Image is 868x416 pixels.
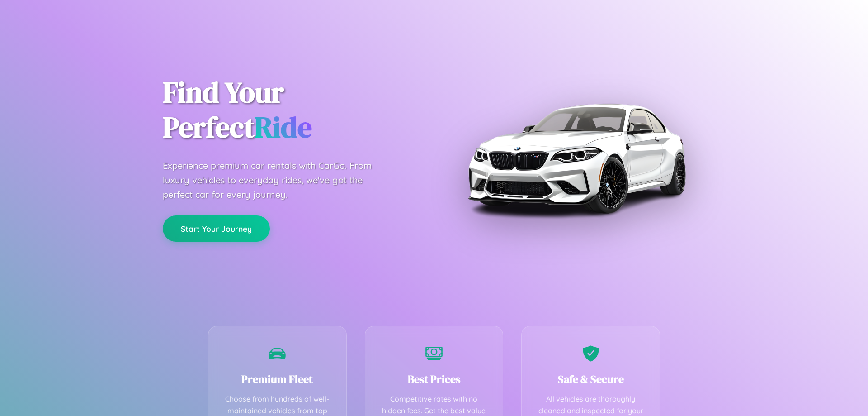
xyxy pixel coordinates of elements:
[379,372,490,387] h3: Best Prices
[255,107,312,147] span: Ride
[463,45,689,272] img: Premium BMW car rental vehicle
[222,372,333,387] h3: Premium Fleet
[163,75,420,145] h1: Find Your Perfect
[163,158,389,202] p: Experience premium car rentals with CarGo. From luxury vehicles to everyday rides, we've got the ...
[163,215,270,242] button: Start Your Journey
[535,372,646,387] h3: Safe & Secure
